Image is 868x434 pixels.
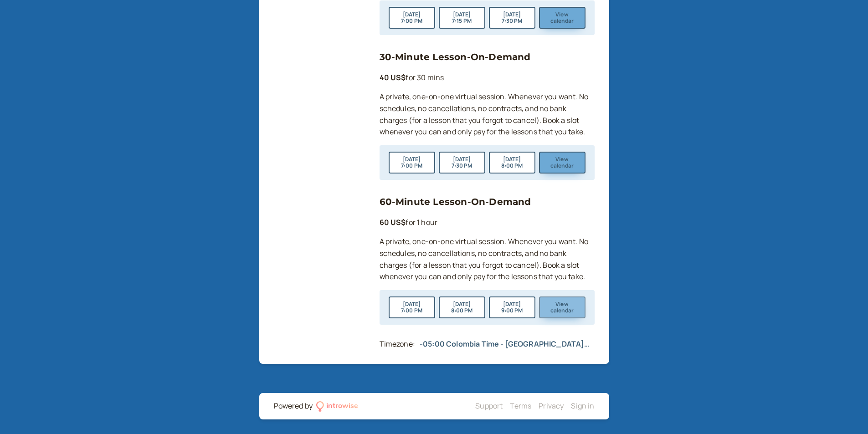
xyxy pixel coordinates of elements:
[439,7,485,29] button: [DATE]7:15 PM
[539,401,564,411] a: Privacy
[539,296,586,318] button: View calendar
[389,152,435,174] button: [DATE]7:00 PM
[380,91,595,138] p: A private, one-on-one virtual session. Whenever you want. No schedules, no cancellations, no cont...
[489,7,535,29] button: [DATE]7:30 PM
[389,7,435,29] button: [DATE]7:00 PM
[389,296,435,318] button: [DATE]7:00 PM
[439,152,485,174] button: [DATE]7:30 PM
[380,51,531,62] a: 30-Minute Lesson-On-Demand
[439,296,485,318] button: [DATE]8:00 PM
[380,72,595,84] p: for 30 mins
[571,401,594,411] a: Sign in
[510,401,531,411] a: Terms
[380,196,531,207] a: 60-Minute Lesson-On-Demand
[380,217,595,229] p: for 1 hour
[380,338,415,350] div: Timezone:
[539,7,586,29] button: View calendar
[489,152,535,174] button: [DATE]8:00 PM
[489,296,535,318] button: [DATE]9:00 PM
[380,72,406,82] b: 40 US$
[475,401,503,411] a: Support
[380,217,406,227] b: 60 US$
[316,400,359,412] a: introwise
[380,236,595,283] p: A private, one-on-one virtual session. Whenever you want. No schedules, no cancellations, no cont...
[539,152,586,174] button: View calendar
[326,400,358,412] div: introwise
[274,400,313,412] div: Powered by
